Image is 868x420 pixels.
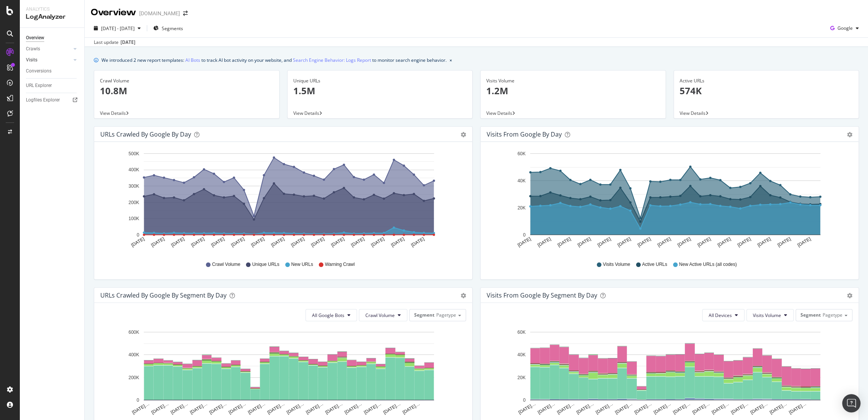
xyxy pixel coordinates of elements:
[26,96,60,104] div: Logfiles Explorer
[827,22,862,34] button: Google
[26,56,71,64] a: Visits
[486,77,660,84] div: Visits Volume
[150,236,166,248] text: [DATE]
[91,6,136,19] div: Overview
[518,375,526,380] text: 20K
[518,352,526,357] text: 40K
[537,236,552,248] text: [DATE]
[26,13,78,21] div: LogAnalyzer
[448,55,454,66] button: close banner
[436,312,456,318] span: Pagetype
[679,261,736,268] span: New Active URLs (all codes)
[680,77,853,84] div: Active URLs
[26,45,71,53] a: Crawls
[94,39,135,46] div: Last update
[709,312,732,319] span: All Devices
[250,236,265,248] text: [DATE]
[486,110,512,116] span: View Details
[121,39,135,46] div: [DATE]
[518,205,526,211] text: 20K
[293,77,467,84] div: Unique URLs
[842,394,860,412] div: Open Intercom Messenger
[129,330,139,335] text: 600K
[129,216,139,221] text: 100K
[26,34,44,42] div: Overview
[26,45,40,53] div: Crawls
[746,309,794,321] button: Visits Volume
[129,352,139,357] text: 400K
[414,312,434,318] span: Segment
[487,130,562,138] div: Visits from Google by day
[603,261,630,268] span: Visits Volume
[410,236,425,248] text: [DATE]
[556,236,572,248] text: [DATE]
[305,309,357,321] button: All Google Bots
[139,10,180,17] div: [DOMAIN_NAME]
[129,151,139,156] text: 500K
[680,110,706,116] span: View Details
[94,56,859,64] div: info banner
[162,25,183,32] span: Segments
[100,148,463,254] svg: A chart.
[252,261,279,268] span: Unique URLs
[616,236,632,248] text: [DATE]
[137,232,139,238] text: 0
[310,236,325,248] text: [DATE]
[26,82,52,90] div: URL Explorer
[100,110,126,116] span: View Details
[293,110,319,116] span: View Details
[680,84,853,97] p: 574K
[523,397,526,403] text: 0
[823,312,842,318] span: Pagetype
[170,236,185,248] text: [DATE]
[100,291,227,299] div: URLs Crawled by Google By Segment By Day
[100,327,463,416] svg: A chart.
[837,25,853,31] span: Google
[129,183,139,189] text: 300K
[736,236,752,248] text: [DATE]
[100,77,273,84] div: Crawl Volume
[290,236,305,248] text: [DATE]
[461,132,466,137] div: gear
[26,6,78,13] div: Analytics
[487,327,849,416] svg: A chart.
[26,67,79,75] a: Conversions
[487,148,849,254] div: A chart.
[370,236,385,248] text: [DATE]
[518,151,526,156] text: 60K
[776,236,792,248] text: [DATE]
[800,312,821,318] span: Segment
[293,84,467,97] p: 1.5M
[150,22,186,34] button: Segments
[212,261,240,268] span: Crawl Volume
[847,293,852,298] div: gear
[486,84,660,97] p: 1.2M
[702,309,744,321] button: All Devices
[100,84,273,97] p: 10.8M
[325,261,355,268] span: Warning Crawl
[101,25,135,32] span: [DATE] - [DATE]
[523,232,526,238] text: 0
[796,236,812,248] text: [DATE]
[596,236,612,248] text: [DATE]
[183,11,188,16] div: arrow-right-arrow-left
[91,22,144,34] button: [DATE] - [DATE]
[847,132,852,137] div: gear
[129,200,139,205] text: 200K
[487,291,597,299] div: Visits from Google By Segment By Day
[461,293,466,298] div: gear
[100,130,191,138] div: URLs Crawled by Google by day
[516,236,532,248] text: [DATE]
[210,236,225,248] text: [DATE]
[312,312,344,319] span: All Google Bots
[756,236,772,248] text: [DATE]
[293,56,371,64] a: Search Engine Behavior: Logs Report
[359,309,407,321] button: Crawl Volume
[129,167,139,173] text: 400K
[26,34,79,42] a: Overview
[642,261,667,268] span: Active URLs
[656,236,672,248] text: [DATE]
